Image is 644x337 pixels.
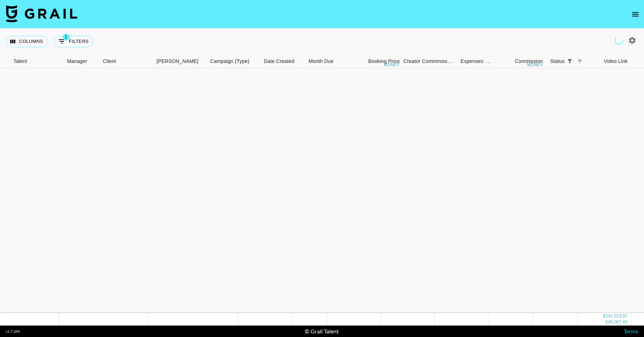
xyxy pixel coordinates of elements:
button: Select columns [6,36,48,47]
button: open drawer [628,7,643,21]
a: Terms [624,328,638,334]
button: Show filters [565,56,575,66]
div: Booking Price [368,54,400,68]
div: $ [603,313,606,319]
div: Talent [10,54,64,68]
div: Client [99,54,153,68]
div: © Grail Talent [305,328,339,335]
div: Month Due [309,54,334,68]
div: £ [605,319,608,325]
div: Month Due [305,54,350,68]
div: Status [550,54,565,68]
div: 141,013.02 [605,313,628,319]
div: Creator Commmission Override [404,54,457,68]
button: Show filters [54,36,93,47]
div: Date Created [260,54,305,68]
div: money [384,63,400,67]
div: Video Link [604,54,628,68]
div: Manager [64,54,99,68]
span: 1 [63,34,70,41]
div: money [527,63,543,67]
div: Client [103,54,116,68]
div: Campaign (Type) [210,54,250,68]
div: [PERSON_NAME] [157,54,199,68]
span: Refreshing clients, campaigns... [613,35,624,46]
div: Booker [153,54,207,68]
div: Creator Commmission Override [404,54,454,68]
div: Expenses: Remove Commission? [461,54,492,68]
img: Grail Talent [6,5,77,22]
div: Status [547,54,600,68]
div: Campaign (Type) [207,54,260,68]
div: Commission [515,54,543,68]
div: v 1.7.104 [6,329,20,334]
div: 1 active filter [565,56,575,66]
button: Sort [575,56,585,66]
div: Talent [14,54,27,68]
div: Manager [67,54,87,68]
div: Expenses: Remove Commission? [457,54,493,68]
div: Date Created [264,54,294,68]
div: 45,067.43 [608,319,628,325]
